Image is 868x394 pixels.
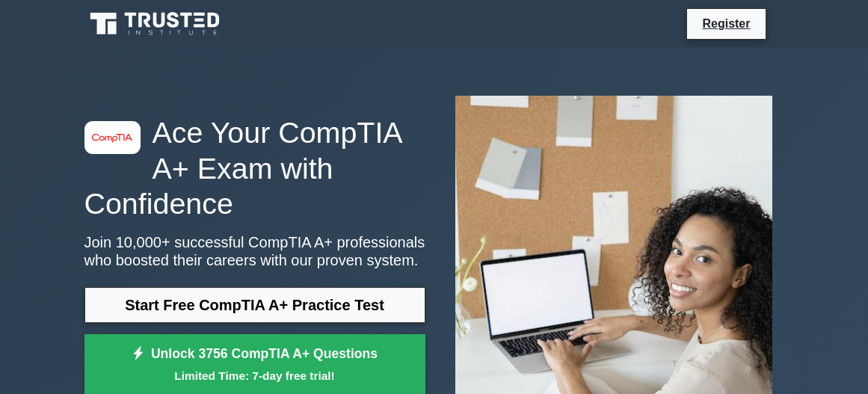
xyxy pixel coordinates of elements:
[84,287,425,323] a: Start Free CompTIA A+ Practice Test
[103,367,407,384] small: Limited Time: 7-day free trial!
[693,14,759,33] a: Register
[84,233,425,269] p: Join 10,000+ successful CompTIA A+ professionals who boosted their careers with our proven system.
[84,115,425,221] h1: Ace Your CompTIA A+ Exam with Confidence
[84,334,425,394] a: Unlock 3756 CompTIA A+ QuestionsLimited Time: 7-day free trial!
